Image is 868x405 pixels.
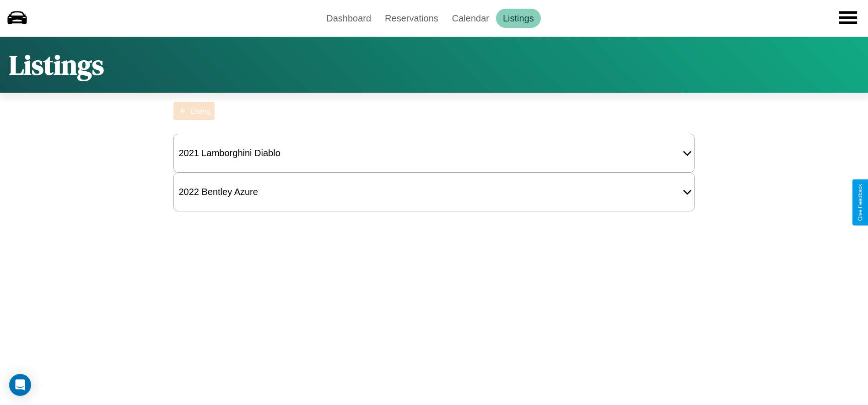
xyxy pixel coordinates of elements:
[496,9,541,28] a: Listings
[378,9,445,28] a: Reservations
[174,143,285,163] div: 2021 Lamborghini Diablo
[174,182,262,202] div: 2022 Bentley Azure
[857,184,863,221] div: Give Feedback
[319,9,378,28] a: Dashboard
[9,374,31,396] div: Open Intercom Messenger
[445,9,496,28] a: Calendar
[190,107,210,115] div: Listing
[173,102,215,120] button: Listing
[9,46,104,84] h1: Listings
